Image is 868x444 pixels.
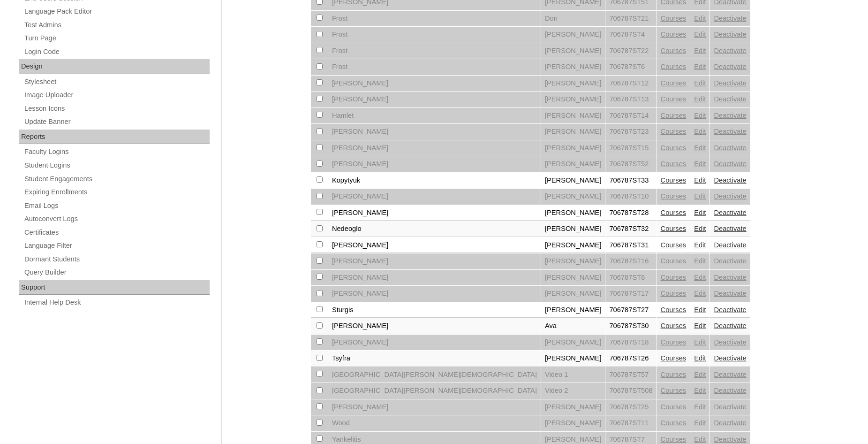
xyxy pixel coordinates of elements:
[541,27,605,43] td: [PERSON_NAME]
[605,399,656,415] td: 706787ST25
[328,237,541,253] td: [PERSON_NAME]
[328,367,541,383] td: [GEOGRAPHIC_DATA][PERSON_NAME][DEMOGRAPHIC_DATA]
[23,186,210,198] a: Expiring Enrollments
[605,92,656,107] td: 706787ST13
[541,140,605,156] td: [PERSON_NAME]
[541,205,605,221] td: [PERSON_NAME]
[328,221,541,237] td: Nedeoglo
[661,436,687,443] a: Courses
[714,95,746,103] a: Deactivate
[541,286,605,302] td: [PERSON_NAME]
[328,205,541,221] td: [PERSON_NAME]
[541,415,605,431] td: [PERSON_NAME]
[328,335,541,351] td: [PERSON_NAME]
[23,32,210,44] a: Turn Page
[23,19,210,31] a: Test Admins
[605,27,656,43] td: 706787ST4
[694,241,706,249] a: Edit
[714,47,746,54] a: Deactivate
[661,241,687,249] a: Courses
[328,318,541,334] td: [PERSON_NAME]
[541,237,605,253] td: [PERSON_NAME]
[714,403,746,411] a: Deactivate
[23,240,210,252] a: Language Filter
[661,112,687,119] a: Courses
[714,128,746,135] a: Deactivate
[328,415,541,431] td: Wood
[328,108,541,124] td: Hamlet
[661,176,687,184] a: Courses
[23,76,210,88] a: Stylesheet
[714,15,746,22] a: Deactivate
[714,160,746,168] a: Deactivate
[541,76,605,92] td: [PERSON_NAME]
[694,31,706,38] a: Edit
[23,103,210,115] a: Lesson Icons
[541,124,605,140] td: [PERSON_NAME]
[714,192,746,200] a: Deactivate
[714,436,746,443] a: Deactivate
[605,383,656,399] td: 706787ST508
[23,89,210,101] a: Image Uploader
[605,286,656,302] td: 706787ST17
[661,354,687,362] a: Courses
[661,31,687,38] a: Courses
[605,318,656,334] td: 706787ST30
[694,403,706,411] a: Edit
[605,335,656,351] td: 706787ST18
[714,306,746,314] a: Deactivate
[694,274,706,281] a: Edit
[694,144,706,152] a: Edit
[23,200,210,212] a: Email Logs
[694,112,706,119] a: Edit
[661,403,687,411] a: Courses
[605,59,656,75] td: 706787ST6
[714,257,746,265] a: Deactivate
[328,156,541,172] td: [PERSON_NAME]
[541,335,605,351] td: [PERSON_NAME]
[605,270,656,286] td: 706787ST8
[328,173,541,189] td: Kopytyuk
[541,173,605,189] td: [PERSON_NAME]
[714,354,746,362] a: Deactivate
[661,274,687,281] a: Courses
[605,367,656,383] td: 706787ST57
[714,79,746,87] a: Deactivate
[714,144,746,152] a: Deactivate
[694,322,706,329] a: Edit
[605,253,656,269] td: 706787ST16
[714,338,746,346] a: Deactivate
[605,124,656,140] td: 706787ST23
[714,322,746,329] a: Deactivate
[694,192,706,200] a: Edit
[328,351,541,367] td: Tsyfra
[694,354,706,362] a: Edit
[661,47,687,54] a: Courses
[605,76,656,92] td: 706787ST12
[541,189,605,205] td: [PERSON_NAME]
[694,47,706,54] a: Edit
[328,189,541,205] td: [PERSON_NAME]
[661,371,687,378] a: Courses
[23,173,210,185] a: Student Engagements
[541,367,605,383] td: Video 1
[328,11,541,27] td: Frost
[328,270,541,286] td: [PERSON_NAME]
[605,173,656,189] td: 706787ST33
[714,63,746,70] a: Deactivate
[661,419,687,427] a: Courses
[661,322,687,329] a: Courses
[714,225,746,232] a: Deactivate
[714,419,746,427] a: Deactivate
[605,43,656,59] td: 706787ST22
[328,399,541,415] td: [PERSON_NAME]
[605,415,656,431] td: 706787ST11
[605,11,656,27] td: 706787ST21
[541,221,605,237] td: [PERSON_NAME]
[328,383,541,399] td: [GEOGRAPHIC_DATA][PERSON_NAME][DEMOGRAPHIC_DATA]
[541,11,605,27] td: Don
[661,79,687,87] a: Courses
[694,209,706,216] a: Edit
[19,130,210,145] div: Reports
[694,63,706,70] a: Edit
